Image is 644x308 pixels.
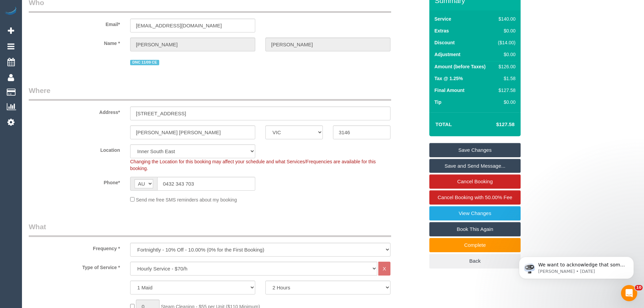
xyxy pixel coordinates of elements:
input: Phone* [157,177,255,191]
input: Last Name* [265,38,390,51]
label: Location [24,144,125,153]
iframe: Intercom notifications message [509,242,644,290]
legend: Where [29,86,391,101]
label: Frequency * [24,243,125,252]
label: Adjustment [434,51,460,58]
label: Tip [434,99,442,105]
legend: What [29,222,391,237]
label: Email* [24,19,125,28]
span: DNC 11/09 CE [130,60,159,65]
span: 10 [635,285,643,290]
span: Send me free SMS reminders about my booking [136,197,237,203]
span: Cancel Booking with 50.00% Fee [438,194,512,200]
strong: Total [435,121,452,127]
iframe: Intercom live chat [621,285,637,301]
a: Save and Send Message... [429,159,521,173]
label: Extras [434,27,449,34]
a: Cancel Booking with 50.00% Fee [429,190,521,205]
label: Service [434,16,451,22]
label: Phone* [24,177,125,186]
a: Save Changes [429,143,521,157]
a: View Changes [429,206,521,220]
a: Cancel Booking [429,174,521,189]
input: Post Code* [333,125,390,139]
div: $127.58 [495,87,516,94]
label: Address* [24,106,125,116]
a: Book This Again [429,222,521,236]
label: Amount (before Taxes) [434,63,485,70]
input: Email* [130,19,255,32]
input: First Name* [130,38,255,51]
div: $126.00 [495,63,516,70]
div: $0.00 [495,51,516,58]
div: $0.00 [495,99,516,105]
h4: $127.58 [476,122,515,127]
div: $0.00 [495,27,516,34]
img: Automaid Logo [4,7,18,16]
div: $140.00 [495,16,516,22]
input: Suburb* [130,125,255,139]
label: Discount [434,39,455,46]
label: Tax @ 1.25% [434,75,463,82]
span: Changing the Location for this booking may affect your schedule and what Services/Frequencies are... [130,159,376,171]
span: We want to acknowledge that some users may be experiencing lag or slower performance in our softw... [29,20,116,112]
a: Complete [429,238,521,252]
label: Name * [24,38,125,47]
label: Final Amount [434,87,464,94]
a: Back [429,254,521,268]
div: $1.58 [495,75,516,82]
label: Type of Service * [24,262,125,271]
p: Message from Ellie, sent 1d ago [29,26,117,32]
div: ($14.00) [495,39,516,46]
